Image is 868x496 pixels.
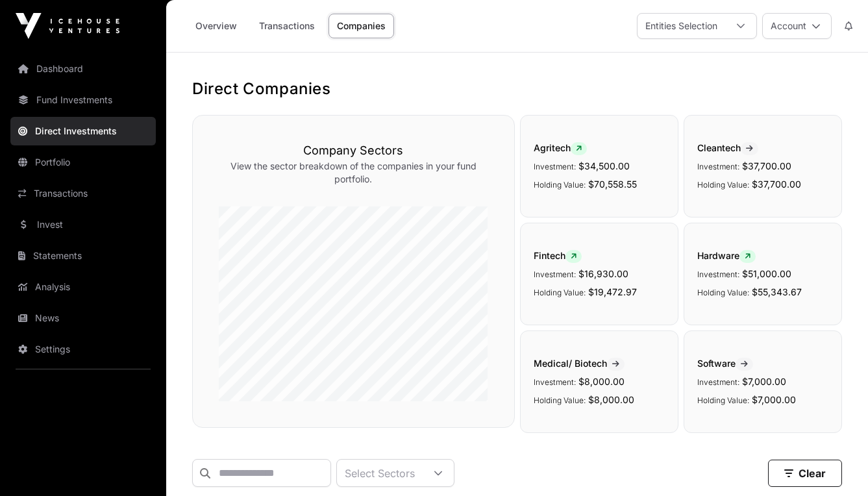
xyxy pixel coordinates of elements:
[697,269,739,279] span: Investment:
[697,180,749,190] span: Holding Value:
[578,268,628,279] span: $16,930.00
[16,13,119,39] img: Icehouse Ventures Logo
[534,142,665,155] span: Agritech
[187,14,245,38] a: Overview
[588,179,637,190] span: $70,558.55
[578,376,625,387] span: $8,000.00
[742,376,786,387] span: $7,000.00
[803,434,868,496] iframe: Chat Widget
[697,395,749,405] span: Holding Value:
[534,288,586,297] span: Holding Value:
[768,460,842,487] button: Clear
[10,179,156,208] a: Transactions
[762,13,832,39] button: Account
[638,14,725,38] div: Entities Selection
[219,142,488,160] h3: Company Sectors
[697,142,828,155] span: Cleantech
[742,268,791,279] span: $51,000.00
[534,162,576,171] span: Investment:
[10,210,156,239] a: Invest
[534,269,576,279] span: Investment:
[10,273,156,301] a: Analysis
[10,86,156,114] a: Fund Investments
[697,249,828,263] span: Hardware
[534,357,665,371] span: Medical/ Biotech
[534,249,665,263] span: Fintech
[697,377,739,387] span: Investment:
[10,148,156,177] a: Portfolio
[192,79,842,99] h1: Direct Companies
[697,357,828,371] span: Software
[534,377,576,387] span: Investment:
[329,14,394,38] a: Companies
[752,394,796,405] span: $7,000.00
[10,55,156,83] a: Dashboard
[534,180,586,190] span: Holding Value:
[10,242,156,270] a: Statements
[697,162,739,171] span: Investment:
[10,117,156,145] a: Direct Investments
[752,286,802,297] span: $55,343.67
[752,179,801,190] span: $37,700.00
[251,14,323,38] a: Transactions
[578,160,630,171] span: $34,500.00
[742,160,791,171] span: $37,700.00
[10,304,156,332] a: News
[219,160,488,186] p: View the sector breakdown of the companies in your fund portfolio.
[10,335,156,364] a: Settings
[588,286,637,297] span: $19,472.97
[588,394,634,405] span: $8,000.00
[697,288,749,297] span: Holding Value:
[534,395,586,405] span: Holding Value:
[337,460,423,486] div: Select Sectors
